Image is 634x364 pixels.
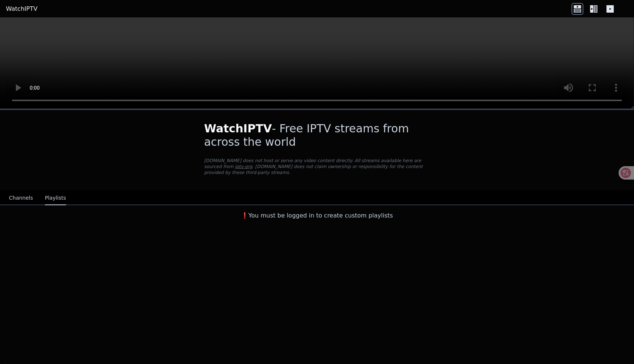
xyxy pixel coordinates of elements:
h1: - Free IPTV streams from across the world [204,122,430,149]
button: Channels [9,191,33,205]
a: iptv-org [235,164,253,169]
span: WatchIPTV [204,122,272,135]
p: [DOMAIN_NAME] does not host or serve any video content directly. All streams available here are s... [204,158,430,175]
h3: ❗️You must be logged in to create custom playlists [192,211,442,220]
button: Playlists [45,191,66,205]
a: WatchIPTV [6,4,38,13]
